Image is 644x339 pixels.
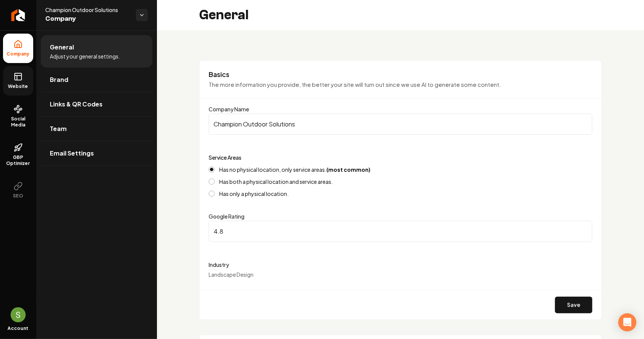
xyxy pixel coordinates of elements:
[219,179,333,184] label: Has both a physical location and service areas.
[45,14,130,24] span: Company
[618,313,636,331] div: Open Intercom Messenger
[50,100,103,109] span: Links & QR Codes
[3,176,33,205] button: SEO
[209,221,592,242] input: Google Rating
[209,271,254,278] span: Landscape Design
[209,213,244,220] label: Google Rating
[41,92,152,116] a: Links & QR Codes
[209,114,592,135] input: Company Name
[3,154,33,166] span: GBP Optimizer
[50,43,74,52] span: General
[219,167,370,172] label: Has no physical location, only service areas.
[50,75,68,84] span: Brand
[50,52,120,60] span: Adjust your general settings.
[3,137,33,173] a: GBP Optimizer
[209,70,592,79] h3: Basics
[11,307,26,322] img: Sales Champion
[219,191,289,196] label: Has only a physical location.
[50,149,94,158] span: Email Settings
[3,116,33,128] span: Social Media
[50,124,67,133] span: Team
[41,117,152,141] a: Team
[555,297,592,313] button: Save
[11,9,25,21] img: Rebolt Logo
[45,6,130,14] span: Champion Outdoor Solutions
[5,83,31,89] span: Website
[326,166,370,173] strong: (most common)
[41,68,152,92] a: Brand
[209,260,592,269] label: Industry
[11,307,26,322] button: Open user button
[3,66,33,96] a: Website
[209,106,249,112] label: Company Name
[209,154,241,161] label: Service Areas
[199,8,249,23] h2: General
[3,99,33,134] a: Social Media
[8,325,29,331] span: Account
[4,51,33,57] span: Company
[10,193,26,199] span: SEO
[41,141,152,165] a: Email Settings
[209,80,592,89] p: The more information you provide, the better your site will turn out since we use AI to generate ...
